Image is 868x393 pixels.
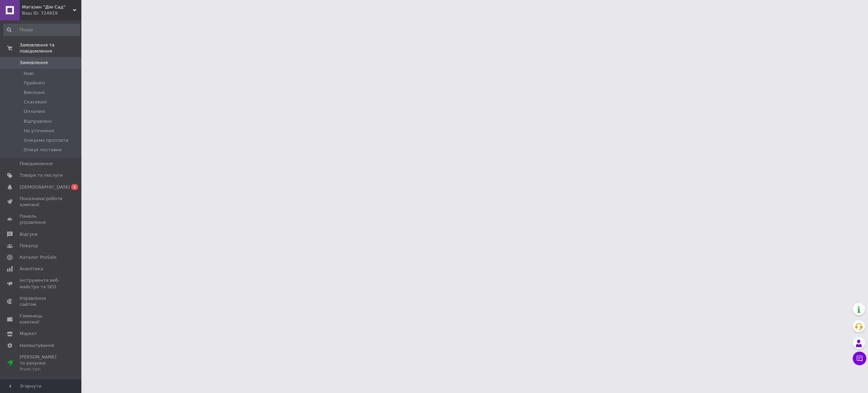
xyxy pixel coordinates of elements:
[24,99,47,105] span: Скасовані
[22,4,73,10] span: Магазин "Дім Сад"
[20,172,63,178] span: Товари та послуги
[853,352,866,365] button: Чат з покупцем
[24,109,45,115] span: Оплачені
[24,118,52,124] span: Відправлені
[20,366,63,372] div: Prom топ
[20,254,56,260] span: Каталог ProSale
[20,184,70,190] span: [DEMOGRAPHIC_DATA]
[20,295,63,308] span: Управління сайтом
[20,342,54,349] span: Налаштування
[24,90,45,96] span: Виконані
[24,147,61,153] span: Очікує поставки
[71,184,78,190] span: 1
[20,331,37,337] span: Маркет
[20,213,63,225] span: Панель управління
[24,80,45,86] span: Прийняті
[20,313,63,325] span: Гаманець компанії
[20,60,48,66] span: Замовлення
[20,243,38,249] span: Покупці
[20,42,81,54] span: Замовлення та повідомлення
[20,354,63,373] span: [PERSON_NAME] та рахунки
[22,10,81,16] div: Ваш ID: 724919
[24,137,68,143] span: Очікуємо проплати
[24,128,54,134] span: На уточненні
[20,266,43,272] span: Аналітика
[24,71,34,77] span: Нові
[20,231,37,237] span: Відгуки
[20,196,63,208] span: Показники роботи компанії
[20,277,63,290] span: Інструменти веб-майстра та SEO
[3,24,80,36] input: Пошук
[20,161,53,167] span: Повідомлення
